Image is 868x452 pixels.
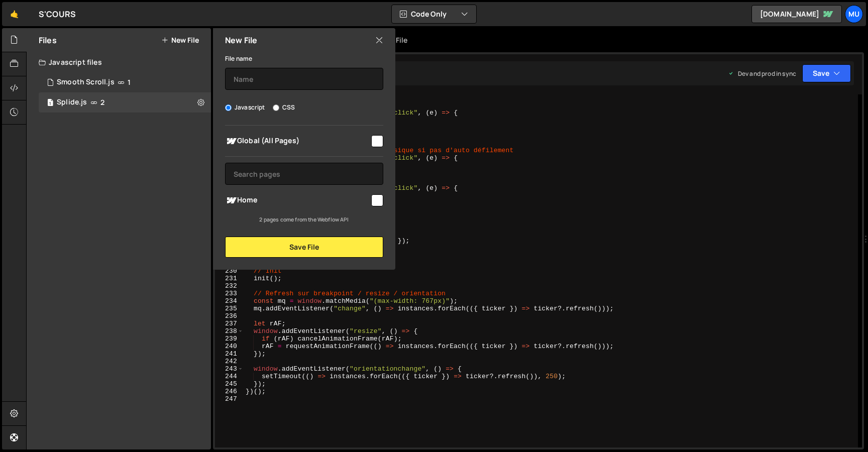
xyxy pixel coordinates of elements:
[39,72,211,92] div: Smooth Scroll.js
[225,68,383,90] input: Name
[215,373,244,380] div: 244
[215,388,244,395] div: 246
[57,78,115,87] div: Smooth Scroll.js
[57,98,87,107] div: Splide.js
[225,104,232,111] input: Javascript
[215,305,244,312] div: 235
[215,380,244,388] div: 245
[161,36,199,44] button: New File
[215,343,244,350] div: 240
[215,290,244,297] div: 233
[215,312,244,320] div: 236
[100,98,104,106] span: 2
[39,8,76,20] div: S'COURS
[225,54,252,64] label: File name
[225,135,370,147] span: Global (All Pages)
[751,5,842,23] a: [DOMAIN_NAME]
[225,237,383,258] button: Save File
[215,275,244,282] div: 231
[215,395,244,403] div: 247
[215,350,244,358] div: 241
[225,163,383,185] input: Search pages
[225,35,257,46] h2: New File
[728,69,796,78] div: Dev and prod in sync
[392,5,476,23] button: Code Only
[47,99,53,107] span: 1
[802,64,851,82] button: Save
[27,52,211,72] div: Javascript files
[215,320,244,327] div: 237
[39,92,211,112] div: 16720/45717.js
[215,297,244,305] div: 234
[128,78,131,86] span: 1
[39,35,57,46] h2: Files
[845,5,863,23] a: Mu
[273,104,279,111] input: CSS
[215,358,244,365] div: 242
[225,102,265,112] label: Javascript
[2,2,27,26] a: 🤙
[273,102,295,112] label: CSS
[215,327,244,335] div: 238
[215,282,244,290] div: 232
[215,267,244,275] div: 230
[259,216,349,223] small: 2 pages come from the Webflow API
[215,365,244,373] div: 243
[215,335,244,343] div: 239
[225,194,370,206] span: Home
